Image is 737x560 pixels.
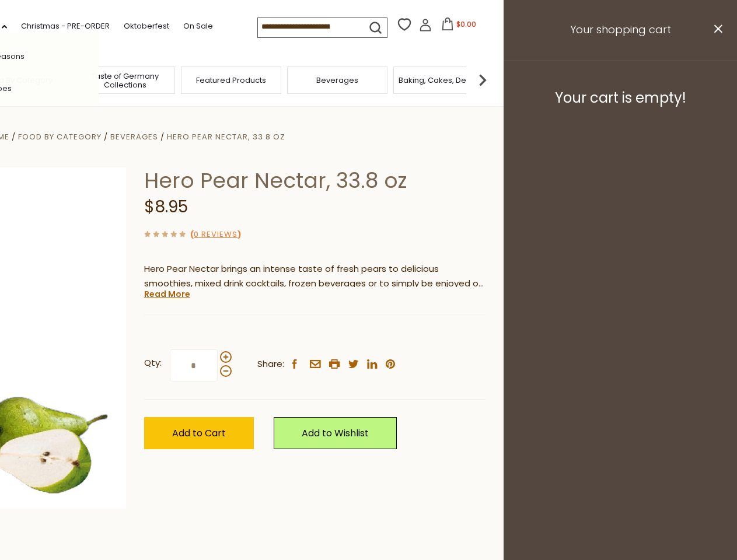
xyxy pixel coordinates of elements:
[144,417,254,449] button: Add to Cart
[274,417,397,449] a: Add to Wishlist
[471,68,494,92] img: next arrow
[257,357,284,372] span: Share:
[456,19,476,29] span: $0.00
[196,76,266,85] a: Featured Products
[172,426,226,440] span: Add to Cart
[194,229,237,241] a: 0 Reviews
[167,131,285,142] a: Hero Pear Nectar, 33.8 oz
[170,349,218,381] input: Qty:
[183,20,213,33] a: On Sale
[144,356,162,370] strong: Qty:
[110,131,158,142] a: Beverages
[316,76,358,85] a: Beverages
[124,20,169,33] a: Oktoberfest
[144,167,485,194] h1: Hero Pear Nectar, 33.8 oz
[144,195,188,218] span: $8.95
[18,131,102,142] a: Food By Category
[78,72,172,89] a: Taste of Germany Collections
[190,229,241,240] span: ( )
[518,89,722,107] h3: Your cart is empty!
[144,288,190,300] a: Read More
[21,20,110,33] a: Christmas - PRE-ORDER
[399,76,489,85] a: Baking, Cakes, Desserts
[434,17,484,35] button: $0.00
[144,262,485,291] p: Hero Pear Nectar brings an intense taste of fresh pears to delicious smoothies, mixed drink cockt...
